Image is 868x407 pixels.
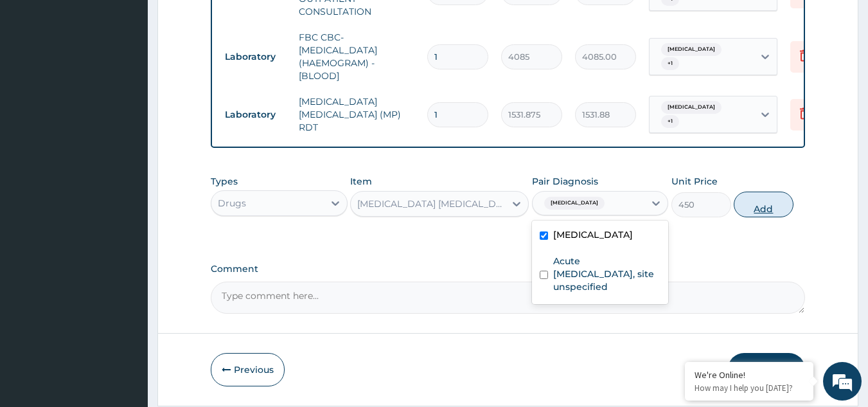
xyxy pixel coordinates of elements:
[532,175,598,188] label: Pair Diagnosis
[67,72,216,89] div: Chat with us now
[734,192,793,217] button: Add
[211,264,806,275] label: Comment
[661,43,722,56] span: [MEDICAL_DATA]
[661,57,679,70] span: + 1
[544,197,605,210] span: [MEDICAL_DATA]
[292,89,421,140] td: [MEDICAL_DATA] [MEDICAL_DATA] (MP) RDT
[211,176,238,187] label: Types
[553,255,661,293] label: Acute [MEDICAL_DATA], site unspecified
[6,271,245,316] textarea: Type your message and hit 'Enter'
[357,197,506,210] div: [MEDICAL_DATA] [MEDICAL_DATA] 80/480MG TABLET
[695,369,804,381] div: We're Online!
[218,103,292,127] td: Laboratory
[350,175,372,188] label: Item
[661,115,679,128] span: + 1
[75,122,177,251] span: We're online!
[671,175,718,188] label: Unit Price
[661,101,722,114] span: [MEDICAL_DATA]
[211,6,242,37] div: Minimize live chat window
[24,64,52,96] img: d_794563401_company_1708531726252_794563401
[695,383,804,393] p: How may I help you today?
[218,45,292,69] td: Laboratory
[292,24,421,89] td: FBC CBC-[MEDICAL_DATA] (HAEMOGRAM) - [BLOOD]
[553,228,633,241] label: [MEDICAL_DATA]
[218,197,246,210] div: Drugs
[728,353,805,386] button: Submit
[211,353,285,386] button: Previous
